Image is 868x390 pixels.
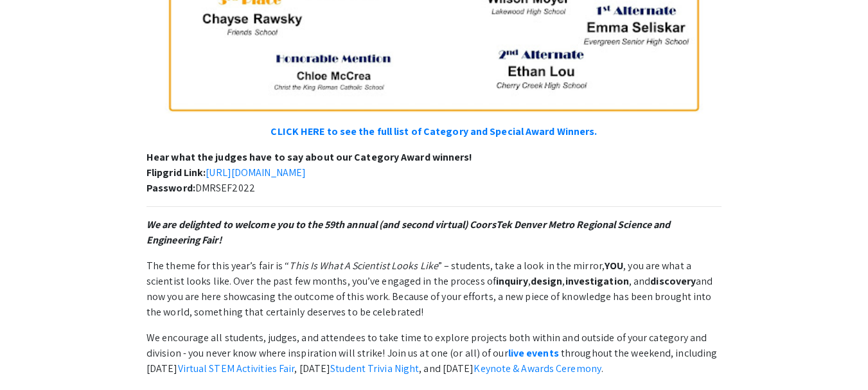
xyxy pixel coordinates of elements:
[531,274,563,288] strong: design
[289,259,438,272] em: This Is What A Scientist Looks Like
[146,124,722,139] a: CLICK HERE to see the full list of Category and Special Award Winners.
[605,259,623,272] strong: YOU
[206,166,306,179] a: [URL][DOMAIN_NAME]
[146,181,195,195] strong: Password:
[146,150,473,164] strong: Hear what the judges have to say about our Category Award winners!
[146,166,206,179] strong: Flipgrid Link:
[146,258,722,320] p: The theme for this year’s fair is “ ” – students, take a look in the mirror, , you are what a sci...
[650,274,696,288] strong: discovery
[330,362,419,375] a: Student Trivia Night
[496,274,528,288] strong: inquiry
[474,362,601,375] a: Keynote & Awards Ceremony
[178,362,295,375] a: Virtual STEM Activities Fair
[146,150,722,196] p: DMRSEF2022
[508,346,559,360] a: live events
[565,274,629,288] strong: investigation
[270,125,597,138] strong: CLICK HERE to see the full list of Category and Special Award Winners.
[146,218,670,247] em: We are delighted to welcome you to the 59th annual (and second virtual) CoorsTek Denver Metro Reg...
[146,330,722,377] p: We encourage all students, judges, and attendees to take time to explore projects both within and...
